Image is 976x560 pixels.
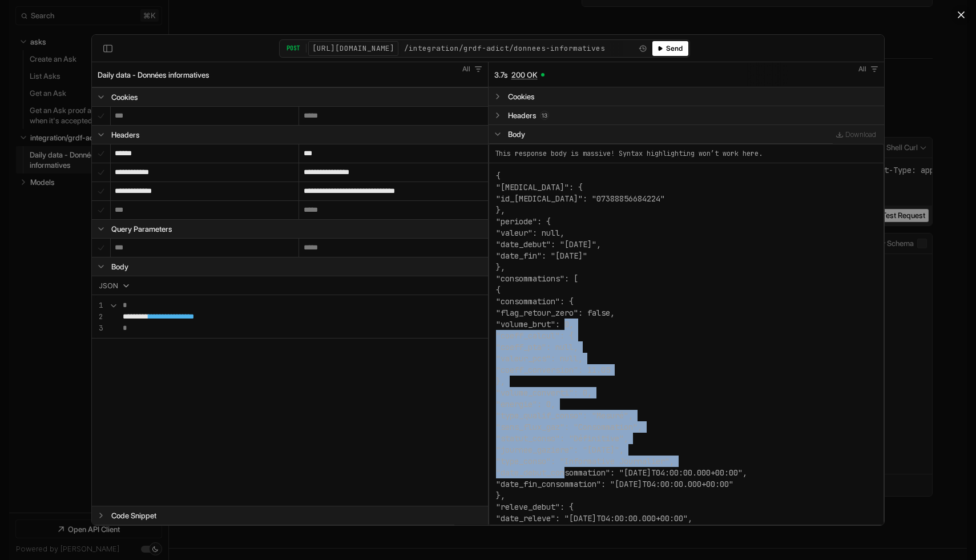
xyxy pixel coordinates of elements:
[92,276,138,295] button: JSON
[496,284,747,296] div: {
[489,144,885,163] div: This response body is massive! Syntax highlighting won’t work here.
[91,34,885,526] div: API Client
[496,467,747,478] div: "date_debut_consommation": "[DATE]T04:00:00.000+00:00",
[496,444,747,456] div: "journee_gaziere": "[DATE]",
[94,311,107,323] div: 2
[404,43,605,54] span: /integration/grdf-adict/donnees-informatives
[666,43,683,54] span: Send
[489,106,885,124] button: 13
[496,387,747,398] div: "volume_converti": 0,
[496,193,747,204] div: "id_[MEDICAL_DATA]": "07388856684224"
[496,501,747,513] div: "releve_debut": {
[496,261,747,273] div: },
[496,330,747,341] div: "coeff_calcul": {
[496,319,747,330] div: "volume_brut": 0,
[94,323,107,334] div: 3
[496,353,747,364] div: "valeur_pcs": null,
[92,62,488,525] section: Request: Daily data - Données informatives
[511,69,545,80] a: 200 OK
[281,44,306,53] div: POST
[496,250,747,261] div: "date_fin": "[DATE]"
[496,204,747,216] div: },
[540,111,549,120] span: 13
[99,280,118,291] span: JSON
[496,478,747,490] div: "date_fin_consommation": "[DATE]T04:00:00.000+00:00"
[496,239,747,250] div: "date_debut": "[DATE]",
[496,307,747,319] div: "flag_retour_zero": false,
[845,130,876,139] span: Download
[462,63,470,75] span: All
[496,456,747,467] div: "type_conso": "Informative Journalier",
[496,364,747,376] div: "coeff_conversion": 11.05
[496,227,747,239] div: "valeur": null,
[496,490,747,501] div: },
[488,62,885,525] section: Response
[496,398,747,410] div: "energie": 0,
[496,296,747,307] div: "consommation": {
[496,170,747,182] div: {
[494,69,508,80] span: 3.7s
[496,273,747,284] div: "consommations": [
[496,433,747,444] div: "statut_conso": "Définitive",
[858,63,866,75] span: All
[496,341,747,353] div: "coeff_pta": null,
[496,376,747,387] div: },
[94,300,107,311] div: 1
[833,128,880,142] a: Download
[496,410,747,421] div: "type_qualif_conso": "Mesuré",
[496,524,747,535] div: "index_brut_debut": {
[496,513,747,524] div: "date_releve": "[DATE]T04:00:00.000+00:00",
[496,182,747,193] div: "[MEDICAL_DATA]": {
[496,421,747,433] div: "sens_flux_gaz": "Consommation",
[308,41,398,56] button: [URL][DOMAIN_NAME]
[496,216,747,227] div: "periode": {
